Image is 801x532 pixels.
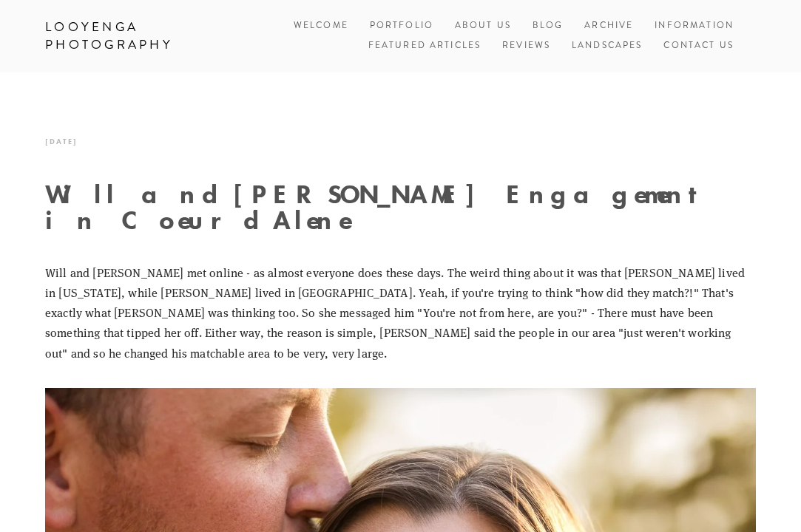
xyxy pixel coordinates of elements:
[45,132,78,151] time: [DATE]
[533,16,564,36] a: Blog
[368,36,481,56] a: Featured Articles
[45,262,756,363] p: Will and [PERSON_NAME] met online - as almost everyone does these days. The weird thing about it ...
[655,19,734,32] a: Information
[370,19,433,32] a: Portfolio
[45,181,756,233] h1: Will and [PERSON_NAME] Engagement in Coeur d'Alene
[572,36,643,56] a: Landscapes
[455,16,511,36] a: About Us
[663,36,734,56] a: Contact Us
[294,16,348,36] a: Welcome
[34,15,197,58] a: Looyenga Photography
[502,36,550,56] a: Reviews
[584,16,633,36] a: Archive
